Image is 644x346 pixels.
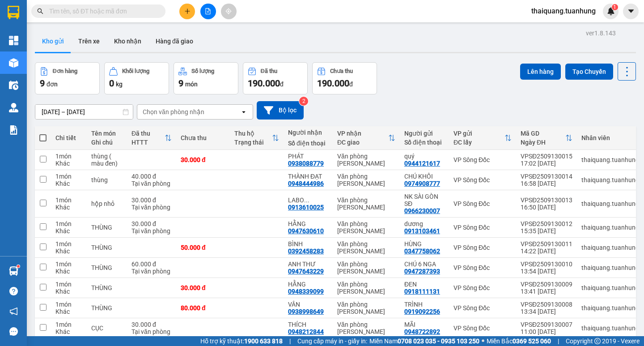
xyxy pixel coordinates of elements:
[257,101,304,120] button: Bộ lọc
[404,180,440,187] div: 0974908777
[288,173,328,180] div: THÀNH ĐẠT
[47,81,58,88] span: đơn
[337,240,395,255] div: Văn phòng [PERSON_NAME]
[453,284,512,291] div: VP Sông Đốc
[521,308,572,315] div: 13:34 [DATE]
[288,129,328,136] div: Người nhận
[288,180,324,187] div: 0948444986
[240,108,247,115] svg: open
[131,220,172,227] div: 30.000 đ
[185,81,198,88] span: món
[107,30,148,52] button: Kho nhận
[127,126,176,150] th: Toggle SortBy
[55,160,82,167] div: Khác
[288,160,324,167] div: 0938088779
[513,337,551,345] strong: 0369 525 060
[9,81,18,90] img: warehouse-icon
[369,336,479,346] span: Miền Nam
[55,173,82,180] div: 1 món
[9,307,18,316] span: notification
[288,268,324,275] div: 0947643229
[55,180,82,187] div: Khác
[521,160,572,167] div: 17:02 [DATE]
[521,180,572,187] div: 16:58 [DATE]
[521,328,572,335] div: 11:00 [DATE]
[288,240,328,248] div: BÌNH
[581,284,639,291] div: thaiquang.tuanhung
[288,220,328,227] div: HẰNG
[349,81,353,88] span: đ
[143,107,204,116] div: Chọn văn phòng nhận
[55,248,82,255] div: Khác
[179,4,195,19] button: plus
[521,220,572,227] div: VPSĐ2509130012
[288,140,328,147] div: Số điện thoại
[404,248,440,255] div: 0347758062
[131,204,172,211] div: Tại văn phòng
[586,28,616,38] div: ver 1.8.143
[9,36,18,45] img: dashboard-icon
[200,4,216,19] button: file-add
[337,301,395,315] div: Văn phòng [PERSON_NAME]
[55,240,82,248] div: 1 món
[521,248,572,255] div: 14:22 [DATE]
[404,281,445,288] div: ĐEN
[9,266,18,276] img: warehouse-icon
[9,327,18,336] span: message
[35,105,133,119] input: Select a date range.
[304,196,309,204] span: ...
[581,304,639,312] div: thaiquang.tuanhung
[288,321,328,328] div: THÍCH
[453,130,504,137] div: VP gửi
[521,130,565,137] div: Mã GD
[288,227,324,235] div: 0947630610
[288,328,324,335] div: 0948212844
[524,5,603,17] span: thaiquang.tuanhung
[404,139,445,146] div: Số điện thoại
[181,134,225,141] div: Chưa thu
[40,78,45,89] span: 9
[453,244,512,251] div: VP Sông Đốc
[91,130,123,137] div: Tên món
[148,30,200,52] button: Hàng đã giao
[244,337,283,345] strong: 1900 633 818
[49,6,155,16] input: Tìm tên, số ĐT hoặc mã đơn
[337,173,395,187] div: Văn phòng [PERSON_NAME]
[53,68,77,74] div: Đơn hàng
[581,325,639,332] div: thaiquang.tuanhung
[317,78,349,89] span: 190.000
[131,261,172,268] div: 60.000 đ
[55,220,82,227] div: 1 món
[404,261,445,268] div: CHÚ 6 NGA
[299,97,308,106] sup: 2
[55,308,82,315] div: Khác
[521,240,572,248] div: VPSĐ2509130011
[404,321,445,328] div: MÃI
[131,196,172,204] div: 30.000 đ
[71,30,107,52] button: Trên xe
[404,173,445,180] div: CHÚ KHÔI
[613,4,616,10] span: 1
[404,268,440,275] div: 0947287393
[191,68,214,74] div: Số lượng
[91,224,123,231] div: THÙNG
[521,321,572,328] div: VPSĐ2509130007
[205,8,211,14] span: file-add
[9,287,18,295] span: question-circle
[261,68,277,74] div: Đã thu
[288,153,328,160] div: PHÁT
[398,337,479,345] strong: 0708 023 035 - 0935 103 250
[8,6,19,19] img: logo-vxr
[37,8,43,14] span: search
[521,204,572,211] div: 16:50 [DATE]
[404,227,440,235] div: 0913103461
[581,176,639,184] div: thaiquang.tuanhung
[581,264,639,271] div: thaiquang.tuanhung
[9,58,18,68] img: warehouse-icon
[91,244,123,251] div: THÙNG
[131,173,172,180] div: 40.000 đ
[91,264,123,271] div: THÙNG
[181,156,225,163] div: 30.000 đ
[337,153,395,167] div: Văn phòng [PERSON_NAME]
[581,156,639,163] div: thaiquang.tuanhung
